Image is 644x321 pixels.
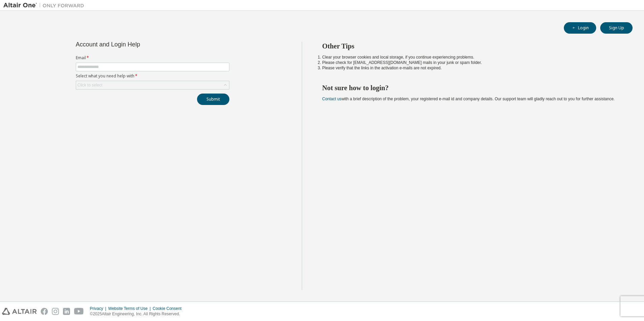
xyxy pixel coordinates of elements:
div: Click to select [77,82,102,88]
img: instagram.svg [52,308,59,315]
div: Website Terms of Use [108,306,153,311]
img: altair_logo.svg [2,308,37,315]
li: Please check for [EMAIL_ADDRESS][DOMAIN_NAME] mails in your junk or spam folder. [322,60,621,65]
li: Clear your browser cookies and local storage, if you continue experiencing problems. [322,55,621,60]
h2: Other Tips [322,42,621,50]
h2: Not sure how to login? [322,83,621,92]
img: linkedin.svg [63,308,70,315]
button: Sign Up [600,22,633,34]
img: facebook.svg [41,308,48,315]
p: © 2025 Altair Engineering, Inc. All Rights Reserved. [90,311,186,317]
div: Privacy [90,306,108,311]
label: Select what you need help with [76,73,229,79]
li: Please verify that the links in the activation e-mails are not expired. [322,65,621,71]
div: Cookie Consent [153,306,185,311]
a: Contact us [322,97,342,101]
button: Submit [197,94,229,105]
button: Login [564,22,596,34]
label: Email [76,55,229,61]
div: Account and Login Help [76,42,199,47]
div: Click to select [76,81,229,89]
img: youtube.svg [74,308,84,315]
img: Altair One [3,2,88,9]
span: with a brief description of the problem, your registered e-mail id and company details. Our suppo... [322,97,615,101]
